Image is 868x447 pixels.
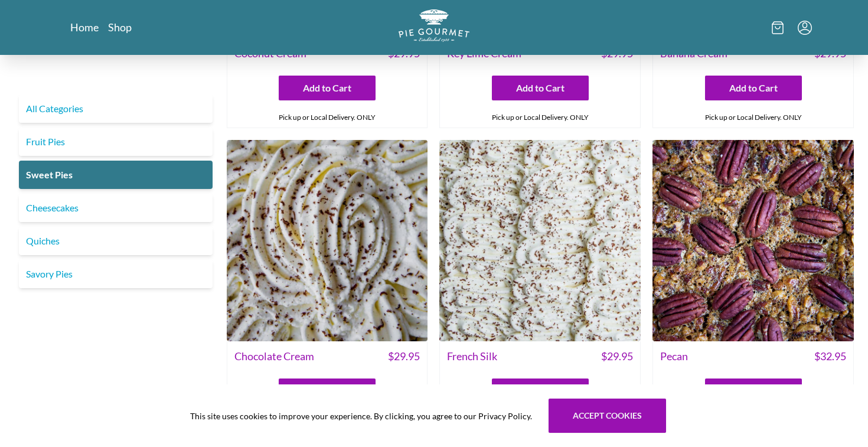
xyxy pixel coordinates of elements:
[303,81,351,95] span: Add to Cart
[279,379,376,403] button: Add to Cart
[19,161,213,189] a: Sweet Pies
[601,348,633,364] span: $ 29.95
[705,76,802,100] button: Add to Cart
[279,76,376,100] button: Add to Cart
[549,399,666,433] button: Accept cookies
[388,348,420,364] span: $ 29.95
[447,348,497,364] span: French Silk
[798,21,812,35] button: Menu
[399,9,469,45] a: Logo
[705,379,802,403] button: Add to Cart
[303,384,351,398] span: Add to Cart
[653,107,853,128] div: Pick up or Local Delivery. ONLY
[70,20,99,34] a: Home
[19,194,213,222] a: Cheesecakes
[19,94,213,123] a: All Categories
[660,348,688,364] span: Pecan
[516,81,564,95] span: Add to Cart
[516,384,564,398] span: Add to Cart
[108,20,132,34] a: Shop
[227,107,428,128] div: Pick up or Local Delivery. ONLY
[729,384,778,398] span: Add to Cart
[729,81,778,95] span: Add to Cart
[492,379,589,403] button: Add to Cart
[190,410,532,422] span: This site uses cookies to improve your experience. By clicking, you agree to our Privacy Policy.
[492,76,589,100] button: Add to Cart
[814,348,846,364] span: $ 32.95
[19,227,213,255] a: Quiches
[227,140,428,341] img: Chocolate Cream
[440,107,640,128] div: Pick up or Local Delivery. ONLY
[652,140,854,341] img: Pecan
[439,140,641,341] img: French Silk
[234,348,314,364] span: Chocolate Cream
[399,9,469,42] img: logo
[19,128,213,156] a: Fruit Pies
[19,260,213,288] a: Savory Pies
